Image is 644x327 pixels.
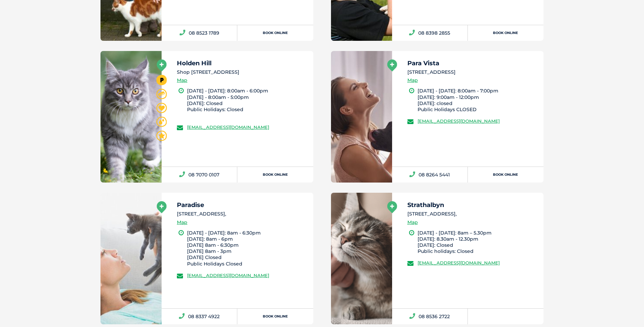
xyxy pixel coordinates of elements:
a: [EMAIL_ADDRESS][DOMAIN_NAME] [187,124,269,130]
a: 08 8523 1789 [162,25,237,41]
a: Book Online [468,25,544,41]
a: [EMAIL_ADDRESS][DOMAIN_NAME] [418,118,500,124]
a: Map [407,76,418,84]
h5: Para Vista [407,60,538,66]
a: 08 7070 0107 [162,167,237,183]
li: [STREET_ADDRESS], [407,210,538,218]
a: 08 8536 2722 [392,309,468,324]
a: [EMAIL_ADDRESS][DOMAIN_NAME] [418,260,500,265]
li: [DATE] - [DATE]: 8:00am - 6:00pm [DATE] - 8:00am - 5:00pm [DATE]: Closed Public Holidays: Closed [187,88,307,119]
h5: Holden Hill [177,60,307,66]
li: [STREET_ADDRESS] [407,69,538,76]
li: [DATE] - [DATE]: 8am - 6:30pm [DATE]: 8am - 6pm [DATE] 8am - 6:30pm [DATE] 8am - 3pm [DATE] Close... [187,230,307,267]
h5: Strathalbyn [407,202,538,208]
li: Shop [STREET_ADDRESS] [177,69,307,76]
a: Map [177,219,187,226]
li: [STREET_ADDRESS], [177,210,307,218]
li: [DATE] - [DATE]: 8:00am - 7:00pm [DATE]: 9:00am - 12:00pm [DATE]: closed Public Holidays CLOSED [418,88,538,113]
a: 08 8398 2855 [392,25,468,41]
a: Book Online [237,25,313,41]
a: Book Online [237,167,313,183]
a: Book Online [468,167,544,183]
a: [EMAIL_ADDRESS][DOMAIN_NAME] [187,273,269,278]
a: Map [407,219,418,226]
li: [DATE] - [DATE]: 8am – 5.30pm [DATE]: 8.30am - 12.30pm [DATE]: Closed Public holidays: Closed [418,230,538,255]
a: 08 8337 4922 [162,309,237,324]
a: Map [177,76,187,84]
a: Book Online [237,309,313,324]
h5: Paradise [177,202,307,208]
a: 08 8264 5441 [392,167,468,183]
